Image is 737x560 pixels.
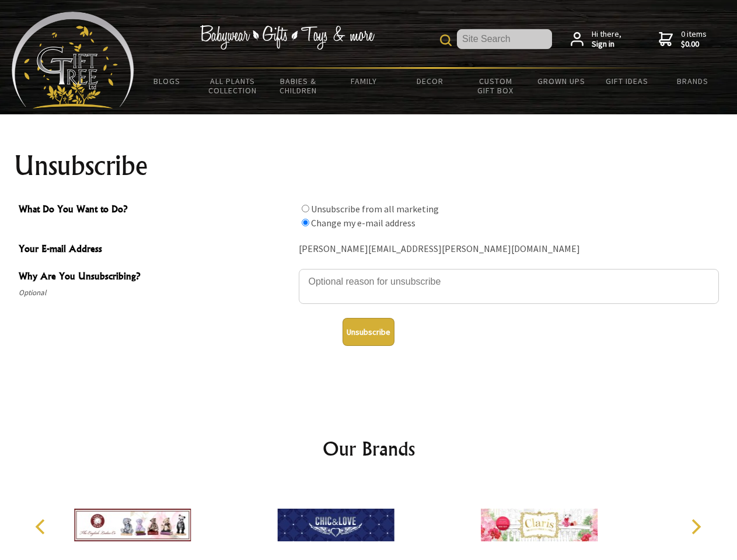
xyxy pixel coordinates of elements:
[19,269,293,286] span: Why Are You Unsubscribing?
[299,269,719,304] textarea: Why Are You Unsubscribing?
[29,514,55,540] button: Previous
[343,318,394,346] button: Unsubscribe
[311,217,415,229] label: Change my e-mail address
[200,69,266,103] a: All Plants Collection
[134,69,200,93] a: BLOGS
[299,240,719,258] div: [PERSON_NAME][EMAIL_ADDRESS][PERSON_NAME][DOMAIN_NAME]
[681,39,707,50] strong: $0.00
[457,29,552,49] input: Site Search
[331,69,397,93] a: Family
[19,202,293,219] span: What Do You Want to Do?
[594,69,660,93] a: Gift Ideas
[266,69,331,103] a: Babies & Children
[397,69,463,93] a: Decor
[311,203,439,215] label: Unsubscribe from all marketing
[440,34,452,46] img: product search
[23,435,714,463] h2: Our Brands
[12,12,134,108] img: Babyware - Gifts - Toys and more...
[200,25,375,50] img: Babywear - Gifts - Toys & more
[659,29,707,50] a: 0 items$0.00
[302,219,309,226] input: What Do You Want to Do?
[683,514,708,540] button: Next
[463,69,529,103] a: Custom Gift Box
[571,29,621,50] a: Hi there,Sign in
[528,69,594,93] a: Grown Ups
[592,39,621,50] strong: Sign in
[660,69,726,93] a: Brands
[19,242,293,258] span: Your E-mail Address
[681,29,707,50] span: 0 items
[19,286,293,300] span: Optional
[302,205,309,212] input: What Do You Want to Do?
[14,152,724,180] h1: Unsubscribe
[592,29,621,50] span: Hi there,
